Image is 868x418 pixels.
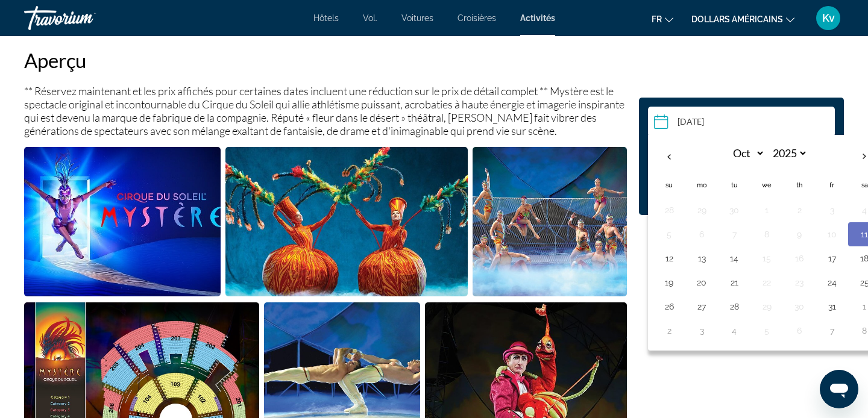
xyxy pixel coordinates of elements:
button: Day 17 [822,250,841,267]
button: Day 19 [659,274,679,291]
button: Day 3 [822,202,841,219]
select: Select year [769,143,808,164]
button: Menu utilisateur [813,5,844,31]
a: Travorium [24,2,145,34]
button: Day 30 [725,202,744,219]
font: fr [652,14,662,24]
button: Day 23 [790,274,809,291]
button: Day 7 [822,322,841,339]
font: Kv [822,11,835,24]
button: Day 20 [692,274,711,291]
button: Day 4 [725,322,744,339]
button: Day 28 [659,202,679,219]
button: Day 13 [692,250,711,267]
button: Day 29 [692,202,711,219]
button: Day 24 [822,274,841,291]
a: Croisières [458,13,496,23]
button: Day 21 [725,274,744,291]
button: Day 10 [822,226,841,243]
button: Day 3 [692,322,711,339]
button: Day 16 [790,250,809,267]
h2: Aperçu [24,48,627,72]
button: Day 14 [725,250,744,267]
button: Day 6 [790,322,809,339]
button: Day 22 [757,274,776,291]
iframe: Bouton de lancement de la fenêtre de messagerie [820,370,858,408]
a: Activités [520,13,555,23]
a: Hôtels [313,13,339,23]
a: Vol. [363,13,377,23]
button: Day 5 [757,322,776,339]
button: Changer de langue [652,10,673,28]
font: dollars américains [691,14,783,24]
button: Day 1 [757,202,776,219]
button: Day 12 [659,250,679,267]
button: Day 8 [757,226,776,243]
button: Previous month [653,143,685,170]
select: Select month [726,143,765,164]
button: Day 31 [822,298,841,315]
p: ** Réservez maintenant et les prix affichés pour certaines dates incluent une réduction sur le pr... [24,84,627,137]
button: Day 27 [692,298,711,315]
button: Day 5 [659,226,679,243]
button: Day 9 [790,226,809,243]
button: Day 2 [659,322,679,339]
button: Day 29 [757,298,776,315]
button: Day 2 [790,202,809,219]
button: Open full-screen image slider [473,146,627,297]
button: Open full-screen image slider [24,146,221,297]
button: Day 6 [692,226,711,243]
button: Day 7 [725,226,744,243]
button: Open full-screen image slider [225,146,467,297]
button: Day 28 [725,298,744,315]
button: Day 26 [659,298,679,315]
button: Changer de devise [691,10,794,28]
button: Day 30 [790,298,809,315]
button: Day 15 [757,250,776,267]
a: Voitures [401,13,433,23]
